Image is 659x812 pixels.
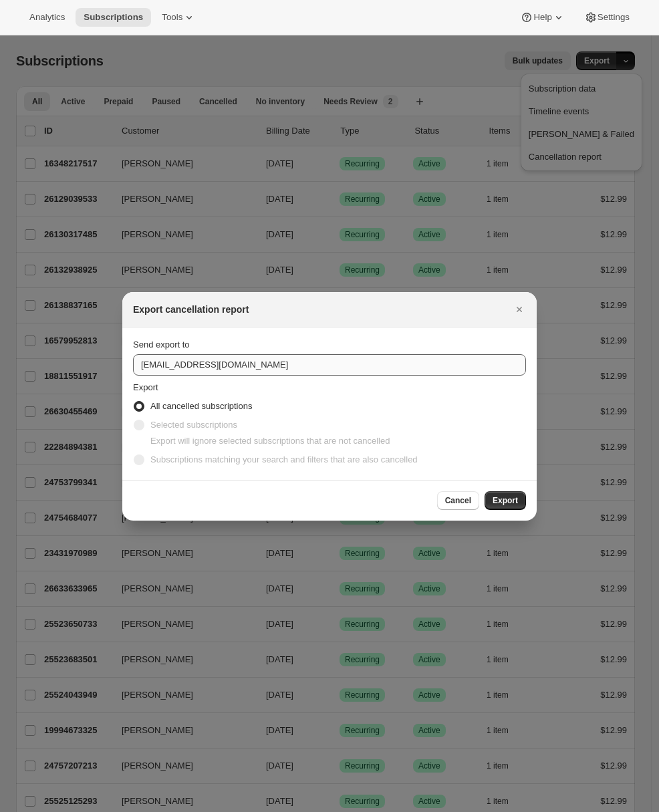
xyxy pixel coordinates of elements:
[133,382,158,392] span: Export
[21,8,73,27] button: Analytics
[84,12,143,23] span: Subscriptions
[133,303,249,316] h2: Export cancellation report
[133,340,190,350] span: Send export to
[437,491,479,510] button: Cancel
[512,8,573,27] button: Help
[150,436,390,446] span: Export will ignore selected subscriptions that are not cancelled
[150,401,252,411] span: All cancelled subscriptions
[485,491,526,510] button: Export
[576,8,638,27] button: Settings
[598,12,630,23] span: Settings
[150,454,418,464] span: Subscriptions matching your search and filters that are also cancelled
[29,12,65,23] span: Analytics
[533,12,551,23] span: Help
[445,495,471,506] span: Cancel
[493,495,518,506] span: Export
[150,420,237,430] span: Selected subscriptions
[154,8,204,27] button: Tools
[162,12,182,23] span: Tools
[76,8,151,27] button: Subscriptions
[510,300,529,319] button: Close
